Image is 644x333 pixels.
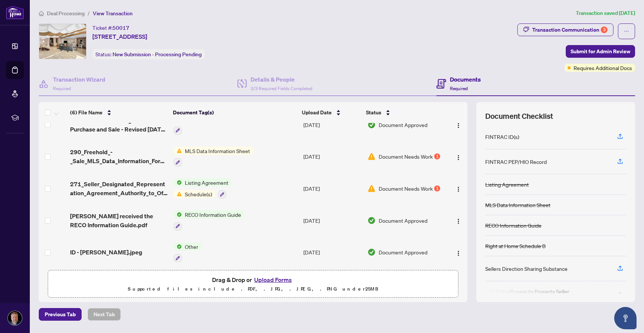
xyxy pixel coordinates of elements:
div: MLS Data Information Sheet [485,201,550,209]
img: Status Icon [174,147,182,155]
div: Ticket #: [92,23,129,32]
button: Logo [452,150,464,162]
div: 3 [601,26,607,33]
article: Transaction saved [DATE] [576,9,635,18]
button: Logo [452,183,464,194]
span: Status [366,108,381,117]
button: Status IconRECO Information Guide [174,210,244,231]
span: Document Approved [379,216,427,225]
th: Document Tag(s) [170,102,299,123]
span: Document Checklist [485,111,553,121]
div: RECO Information Guide [485,221,542,229]
img: Logo [455,123,461,129]
h4: Documents [450,75,481,84]
span: ellipsis [624,29,629,34]
span: ID - [PERSON_NAME].jpeg [70,248,142,257]
span: 50017 [113,25,129,31]
img: Status Icon [174,178,182,187]
span: Document Needs Work [379,184,433,193]
img: Profile Icon [8,311,22,325]
span: [STREET_ADDRESS] [92,32,147,41]
img: Document Status [367,184,376,193]
span: Deal Processing [47,10,85,17]
button: Next Tab [88,308,121,321]
span: Upload Date [302,108,332,117]
span: [PERSON_NAME] received the RECO Information Guide.pdf [70,212,168,229]
span: Previous Tab [45,308,76,320]
td: [DATE] [300,141,364,173]
li: / [88,9,90,18]
img: Status Icon [174,242,182,251]
img: Logo [455,218,461,224]
div: FINTRAC ID(s) [485,133,519,141]
span: Requires Additional Docs [574,64,632,72]
div: Transaction Communication [532,24,607,36]
span: Document Approved [379,248,427,256]
div: FINTRAC PEP/HIO Record [485,158,547,166]
span: New Submission - Processing Pending [113,51,202,58]
div: Sellers Direction Sharing Substance [485,264,568,273]
span: Schedule(s) [182,190,215,198]
span: Other [182,242,201,251]
span: 271_Seller_Designated_Representation_Agreement_Authority_to_Offer_for_Sale__2__-_PropTx-[PERSON_N... [70,180,168,197]
img: Logo [455,186,461,192]
span: Document Approved [379,121,427,129]
span: RECO Information Guide [182,210,244,219]
div: 1 [434,185,440,191]
button: Logo [452,215,464,226]
button: Logo [452,246,464,258]
img: Status Icon [174,190,182,198]
span: View Transaction [93,10,133,17]
p: Supported files include .PDF, .JPG, .JPEG, .PNG under 25 MB [53,285,454,294]
img: Logo [455,250,461,256]
div: Listing Agreement [485,180,529,188]
img: Document Status [367,121,376,129]
span: Submit for Admin Review [571,45,630,57]
span: Listing Agreement [182,178,231,187]
span: Required [53,86,71,91]
img: Document Status [367,248,376,256]
span: (6) File Name [70,108,102,117]
img: Document Status [367,152,376,161]
button: Status IconMLS Data Information Sheet [174,147,253,167]
button: Upload Forms [252,275,294,285]
img: IMG-X12361448_1.jpg [39,24,86,59]
button: Status IconRight at Home Schedule B [174,115,248,135]
img: logo [6,6,24,19]
h4: Details & People [250,75,312,84]
span: home [39,11,44,16]
div: Right at Home Schedule B [485,242,546,250]
th: (6) File Name [67,102,170,123]
button: Previous Tab [39,308,82,321]
th: Status [363,102,443,123]
span: Document Needs Work [379,152,433,161]
span: Drag & Drop or [212,275,294,285]
button: Status IconOther [174,242,201,263]
button: Logo [452,119,464,131]
td: [DATE] [300,237,364,269]
span: Required [450,86,468,91]
span: 105 - Schedule B to Agreement of Purchase and Sale - Revised [DATE] 1.pdf [70,116,168,134]
img: Logo [455,155,461,161]
h4: Transaction Wizard [53,75,105,84]
button: Transaction Communication3 [517,23,613,36]
button: Submit for Admin Review [566,45,635,58]
td: [DATE] [300,109,364,141]
td: [DATE] [300,204,364,237]
span: MLS Data Information Sheet [182,147,253,155]
button: Status IconListing AgreementStatus IconSchedule(s) [174,178,231,199]
span: Drag & Drop orUpload FormsSupported files include .PDF, .JPG, .JPEG, .PNG under25MB [48,270,458,298]
span: 290_Freehold_-_Sale_MLS_Data_Information_Form_-_PropTx-[PERSON_NAME].pdf [70,148,168,165]
th: Upload Date [299,102,363,123]
div: Status: [92,49,205,59]
td: [DATE] [300,172,364,204]
img: Document Status [367,216,376,225]
img: Status Icon [174,210,182,219]
div: 1 [434,153,440,159]
span: 3/3 Required Fields Completed [250,86,312,91]
button: Open asap [614,307,637,329]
